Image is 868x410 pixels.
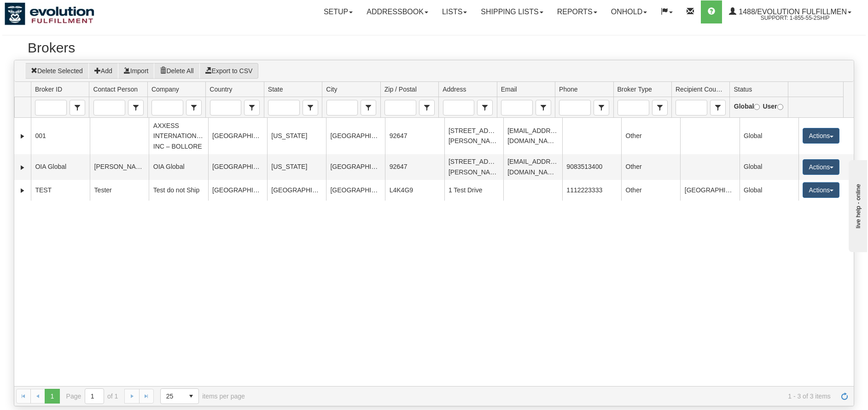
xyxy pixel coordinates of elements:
[474,0,550,23] a: Shipping lists
[267,154,326,180] td: [US_STATE]
[550,0,604,23] a: Reports
[89,97,147,118] td: filter cell
[562,154,621,180] td: 9083513400
[385,100,416,115] input: Zip / Postal
[267,118,326,154] td: [US_STATE]
[562,180,621,201] td: 1112223333
[478,100,492,115] span: select
[205,97,263,118] td: filter cell
[303,100,318,115] span: State
[151,85,179,94] span: Company
[419,100,435,115] span: Zip / Postal
[729,97,788,118] td: filter cell
[361,100,376,115] span: select
[18,186,27,195] a: Expand
[28,40,840,55] h2: Brokers
[18,132,27,141] a: Expand
[31,97,89,118] td: filter cell
[268,85,283,94] span: State
[385,118,444,154] td: 92647
[444,180,503,201] td: 1 Test Drive
[90,154,149,180] td: [PERSON_NAME]
[722,0,858,23] a: 1488/Evolution Fulfillmen Support: 1-855-55-2SHIP
[210,100,241,115] input: Country
[70,100,85,115] span: Broker ID
[18,163,27,172] a: Expand
[501,85,517,94] span: Email
[128,100,143,115] span: select
[594,100,609,115] span: select
[93,85,138,94] span: Contact Person
[210,85,232,94] span: Country
[803,128,839,144] button: Actions
[613,97,671,118] td: filter cell
[536,100,551,115] span: Email
[710,100,726,115] span: Recipient Country
[35,85,62,94] span: Broker ID
[680,180,739,201] td: [GEOGRAPHIC_DATA]
[503,118,562,154] td: [EMAIL_ADDRESS][DOMAIN_NAME]
[621,180,680,201] td: Other
[31,180,90,201] td: TEST
[559,85,577,94] span: Phone
[604,0,654,23] a: OnHold
[803,159,839,175] button: Actions
[14,60,854,82] div: grid toolbar
[443,100,474,115] input: Address
[384,85,417,94] span: Zip / Postal
[444,118,503,154] td: [STREET_ADDRESS][PERSON_NAME]
[444,154,503,180] td: [STREET_ADDRESS][PERSON_NAME]
[361,100,376,115] span: City
[618,100,649,115] input: Broker Type
[740,154,798,180] td: Global
[268,100,299,115] input: State
[326,85,337,94] span: City
[360,0,435,23] a: Addressbook
[734,101,760,111] label: Global
[754,104,760,110] input: Global
[536,100,551,115] span: select
[88,63,118,79] button: Add
[559,100,590,115] input: Phone
[736,8,847,16] span: 1488/Evolution Fulfillmen
[31,118,90,154] td: 001
[711,100,725,115] span: select
[788,97,843,118] td: filter cell
[385,180,444,201] td: L4K4G9
[208,154,267,180] td: [GEOGRAPHIC_DATA]
[621,154,680,180] td: Other
[208,180,267,201] td: [GEOGRAPHIC_DATA]
[676,100,707,115] input: Recipient Country
[419,100,434,115] span: select
[803,182,839,198] button: Actions
[244,100,260,115] span: Country
[160,388,245,404] span: items per page
[85,389,104,404] input: Page 1
[676,85,726,94] span: Recipient Country
[501,100,532,115] input: Email
[380,97,438,118] td: filter cell
[245,100,259,115] span: select
[166,392,178,401] span: 25
[837,389,852,404] a: Refresh
[326,154,385,180] td: [GEOGRAPHIC_DATA]
[503,154,562,180] td: [EMAIL_ADDRESS][DOMAIN_NAME]
[385,154,444,180] td: 92647
[652,100,668,115] span: Broker Type
[734,85,752,94] span: Status
[443,85,466,94] span: Address
[154,63,199,79] button: Delete All
[438,97,496,118] td: filter cell
[267,180,326,201] td: [GEOGRAPHIC_DATA]
[149,154,208,180] td: OIA Global
[152,100,183,115] input: Company
[264,97,322,118] td: filter cell
[66,388,118,404] span: Page of 1
[31,154,90,180] td: OIA Global
[7,8,85,15] div: live help - online
[160,388,199,404] span: Page sizes drop down
[35,100,66,115] input: Broker ID
[555,97,613,118] td: filter cell
[184,389,198,404] span: select
[208,118,267,154] td: [GEOGRAPHIC_DATA]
